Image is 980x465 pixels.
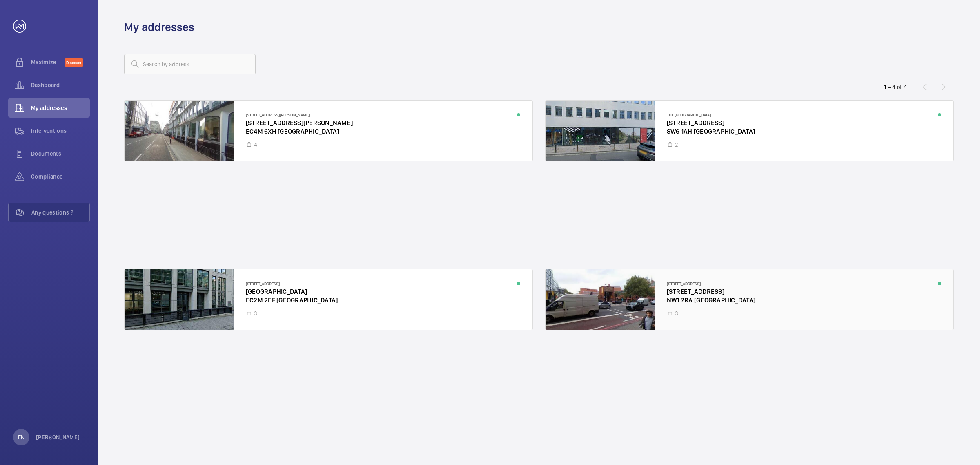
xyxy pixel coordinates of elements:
p: EN [18,433,24,441]
span: Compliance [31,172,90,181]
span: Documents [31,150,90,158]
h1: My addresses [124,20,194,35]
span: Any questions ? [31,208,89,217]
span: Dashboard [31,81,90,89]
p: [PERSON_NAME] [36,433,80,441]
span: Discover [65,58,83,67]
span: Maximize [31,58,65,66]
span: Interventions [31,127,90,135]
input: Search by address [124,54,256,74]
span: My addresses [31,104,90,112]
div: 1 – 4 of 4 [884,83,907,91]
